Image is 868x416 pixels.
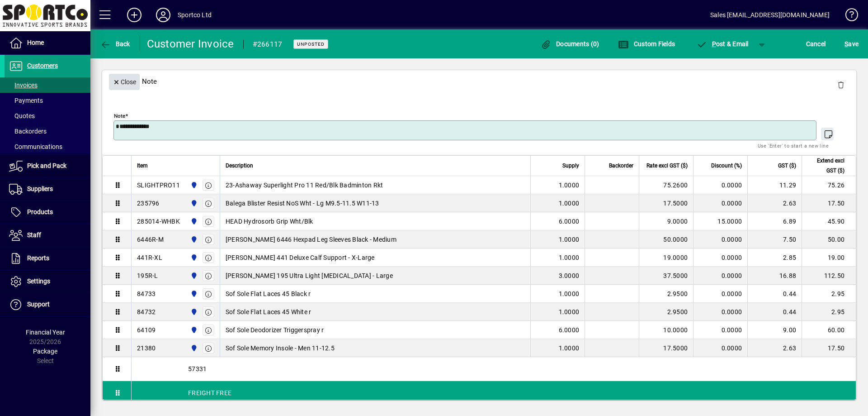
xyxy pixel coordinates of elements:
td: 2.85 [747,249,802,267]
div: 50.0000 [645,235,688,244]
button: Delete [830,74,852,96]
div: 235796 [137,199,160,208]
span: 6.0000 [559,217,580,226]
span: Documents (0) [541,40,599,48]
div: SLIGHTPRO11 [137,181,180,190]
td: 0.0000 [693,303,747,321]
td: 2.63 [747,339,802,357]
td: 17.50 [802,194,856,212]
span: Custom Fields [618,40,675,48]
div: 441R-XL [137,253,162,262]
span: Sportco Ltd Warehouse [188,307,198,317]
a: Home [5,32,90,54]
mat-hint: Use 'Enter' to start a new line [758,140,829,151]
td: 16.88 [747,267,802,285]
span: Close [113,75,136,90]
app-page-header-button: Delete [830,81,852,89]
span: Unposted [297,41,325,47]
span: Payments [9,97,43,104]
td: 15.0000 [693,212,747,230]
span: HEAD Hydrosorb Grip Wht/Blk [226,217,313,226]
a: Support [5,293,90,316]
td: 2.63 [747,194,802,212]
span: Backorders [9,128,47,135]
div: Sales [EMAIL_ADDRESS][DOMAIN_NAME] [710,8,830,22]
a: Payments [5,93,90,108]
span: Products [27,208,53,215]
div: 17.5000 [645,344,688,353]
span: Cancel [806,37,826,51]
td: 0.0000 [693,230,747,249]
span: Customers [27,62,58,69]
a: Suppliers [5,178,90,201]
div: 19.0000 [645,253,688,262]
span: Sof Sole Memory Insole - Men 11-12.5 [226,344,335,353]
span: S [844,40,848,48]
td: 2.95 [802,285,856,303]
span: Balega Blister Resist NoS Wht - Lg M9.5-11.5 W11-13 [226,199,379,208]
span: Settings [27,277,50,285]
td: 6.89 [747,212,802,230]
div: 285014-WHBK [137,217,180,226]
span: Supply [562,161,579,171]
a: Settings [5,270,90,293]
button: Cancel [804,36,828,52]
td: 2.95 [802,303,856,321]
td: 45.90 [802,212,856,230]
td: 60.00 [802,321,856,339]
div: 75.2600 [645,181,688,190]
span: ave [844,37,859,51]
button: Add [120,7,149,23]
div: 10.0000 [645,325,688,335]
a: Staff [5,224,90,247]
span: Support [27,301,50,308]
button: Close [109,74,140,90]
span: [PERSON_NAME] 195 Ultra Light [MEDICAL_DATA] - Large [226,271,393,280]
span: Back [100,40,130,48]
span: Suppliers [27,185,53,192]
span: Quotes [9,112,35,120]
span: 1.0000 [559,344,580,353]
app-page-header-button: Back [90,36,140,52]
td: 50.00 [802,230,856,249]
span: 23-Ashaway Superlight Pro 11 Red/Blk Badminton Rkt [226,181,383,190]
span: Sportco Ltd Warehouse [188,289,198,299]
td: 75.26 [802,176,856,194]
div: 17.5000 [645,199,688,208]
button: Profile [149,7,178,23]
a: Backorders [5,124,90,139]
span: Sportco Ltd Warehouse [188,253,198,263]
a: Quotes [5,108,90,124]
span: GST ($) [778,161,796,171]
span: 1.0000 [559,181,580,190]
span: 1.0000 [559,307,580,316]
div: 195R-L [137,271,158,280]
button: Documents (0) [538,36,602,52]
div: Customer Invoice [147,37,234,51]
span: Pick and Pack [27,162,66,169]
span: Sportco Ltd Warehouse [188,180,198,190]
td: 0.0000 [693,176,747,194]
td: 112.50 [802,267,856,285]
span: Backorder [609,161,633,171]
span: Rate excl GST ($) [646,161,688,171]
td: 0.44 [747,285,802,303]
app-page-header-button: Close [107,77,142,86]
td: 0.0000 [693,267,747,285]
span: P [712,40,716,48]
button: Custom Fields [616,36,677,52]
span: Sportco Ltd Warehouse [188,234,198,244]
td: 0.44 [747,303,802,321]
span: Discount (%) [711,161,742,171]
div: #266117 [253,37,283,52]
a: Products [5,201,90,224]
span: Invoices [9,81,38,89]
button: Save [842,36,861,52]
span: [PERSON_NAME] 6446 Hexpad Leg Sleeves Black - Medium [226,235,396,244]
td: 0.0000 [693,321,747,339]
span: 1.0000 [559,253,580,262]
button: Back [98,36,132,52]
a: Knowledge Base [839,2,857,31]
td: 0.0000 [693,285,747,303]
span: [PERSON_NAME] 441 Deluxe Calf Support - X-Large [226,253,375,262]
